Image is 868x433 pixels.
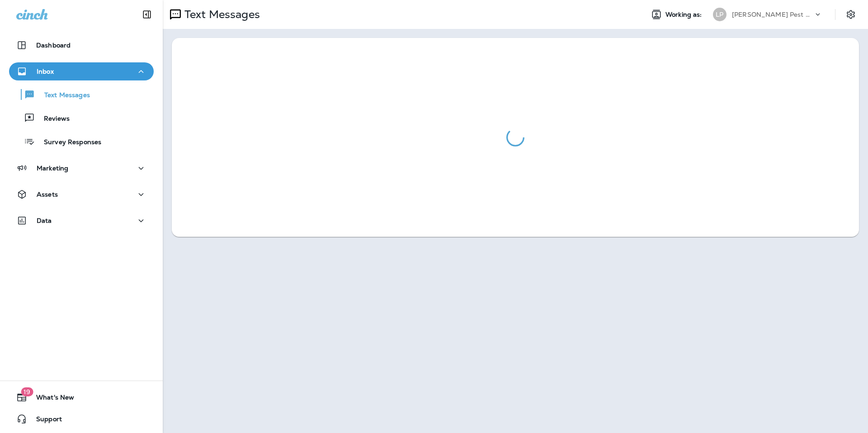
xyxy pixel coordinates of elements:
[9,108,154,127] button: Reviews
[9,159,154,177] button: Marketing
[9,62,154,80] button: Inbox
[732,11,813,18] p: [PERSON_NAME] Pest Control
[9,388,154,406] button: 19What's New
[37,191,58,198] p: Assets
[9,185,154,203] button: Assets
[37,217,52,224] p: Data
[181,8,260,21] p: Text Messages
[713,8,726,21] div: LP
[9,410,154,428] button: Support
[665,11,704,19] span: Working as:
[27,394,74,405] span: What's New
[21,387,33,396] span: 19
[9,132,154,151] button: Survey Responses
[843,6,859,23] button: Settings
[27,415,62,426] span: Support
[9,212,154,230] button: Data
[35,91,90,100] p: Text Messages
[37,165,68,172] p: Marketing
[9,36,154,54] button: Dashboard
[9,85,154,104] button: Text Messages
[36,42,71,49] p: Dashboard
[134,5,160,24] button: Collapse Sidebar
[37,68,54,75] p: Inbox
[35,115,70,123] p: Reviews
[35,138,101,147] p: Survey Responses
